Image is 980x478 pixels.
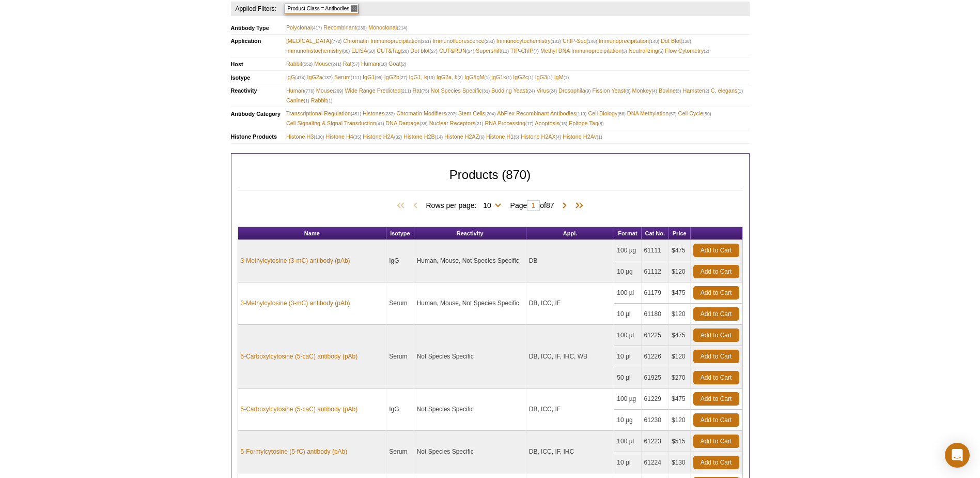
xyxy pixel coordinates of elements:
th: Isotype [231,71,286,84]
span: (57) [668,111,676,116]
span: (32) [394,135,402,140]
span: Rabbit [311,96,333,106]
span: Canine [286,96,309,106]
td: $270 [669,367,691,389]
span: Mouse [314,59,341,69]
span: AbFlex Recombinant Antibodies [497,109,586,118]
span: DNA Methylation [627,109,677,118]
span: (417) [312,25,322,31]
td: 61223 [642,431,669,452]
span: (5) [514,135,519,140]
span: IgG [286,72,306,82]
a: Add to Cart [693,328,739,342]
span: (27) [430,49,438,54]
span: Rat [343,59,360,69]
span: (474) [295,75,305,80]
span: Histone H2AZ [444,132,485,142]
td: Serum [386,325,414,389]
span: Hamster [683,86,709,96]
span: IgG1, k [409,72,434,82]
span: (41) [376,121,384,126]
span: (6) [479,135,485,140]
td: $515 [669,431,691,452]
span: (14) [435,135,443,140]
a: Add to Cart [693,435,739,448]
span: TIP-ChIP [510,46,539,56]
span: Human [286,86,315,96]
span: (207) [446,111,457,116]
span: Next Page [559,201,570,211]
span: (211) [400,88,411,94]
th: Application [231,35,286,57]
span: CUT&RUN [439,46,474,56]
a: Add to Cart [693,350,739,363]
span: (28) [401,49,409,54]
span: IgG2a, k [437,72,463,82]
span: Monkey [632,86,657,96]
td: 100 µl [614,431,641,452]
td: $475 [669,240,691,261]
span: (95) [375,75,382,80]
span: (31) [482,88,490,94]
a: Add to Cart [693,307,739,321]
span: (232) [384,111,395,116]
span: (2) [457,75,463,80]
a: 5-Formylcytosine (5-fC) antibody (pAb) [241,447,348,456]
td: Serum [386,282,414,325]
span: Immunoprecipitation [599,36,659,46]
span: Previous Page [410,201,421,211]
span: IgG3 [535,72,553,82]
td: Human, Mouse, Not Species Specific [414,240,526,282]
td: 61224 [642,452,669,473]
span: Histone H3 [286,132,324,142]
h2: Products (870) [238,170,743,190]
span: (5) [621,49,627,54]
span: Recombinant [323,23,367,33]
td: DB, ICC, IF [526,389,615,431]
span: (80) [342,49,350,54]
th: Isotype [386,227,414,240]
span: (137) [322,75,333,80]
span: (1) [528,75,534,80]
span: (183) [551,39,561,44]
h4: Applied Filters: [231,2,277,16]
span: (75) [421,88,429,94]
div: Open Intercom Messenger [945,443,970,468]
span: Chromatin Immunoprecipitation [343,36,431,46]
td: 61179 [642,282,669,304]
span: Fission Yeast [592,86,630,96]
span: Histones [363,109,395,118]
span: (57) [352,62,360,67]
span: Virus [536,86,557,96]
span: (24) [527,88,535,94]
span: Rows per page: [426,200,505,210]
span: (86) [618,111,626,116]
span: Immunohistochemistry [286,46,350,56]
td: IgG [386,389,414,431]
span: Bovine [659,86,681,96]
th: Antibody Type [231,21,286,34]
td: 10 µl [614,452,641,473]
a: Add to Cart [693,456,739,469]
span: Product Class = Antibodies [285,4,359,14]
span: Drosophila [558,86,590,96]
td: 100 µg [614,389,641,410]
span: IgG2c [513,72,533,82]
span: (253) [485,39,495,44]
td: 10 µl [614,346,641,367]
span: Immunofluorescence [432,36,494,46]
td: $120 [669,304,691,325]
span: (776) [304,88,315,94]
span: CUT&Tag [377,46,409,56]
span: (21) [475,121,483,126]
span: Goat [388,59,406,69]
span: Immunocytochemistry [496,36,561,46]
span: (24) [549,88,557,94]
td: DB, ICC, IF, IHC, WB [526,325,615,389]
span: (8) [598,121,604,126]
span: (1) [506,75,512,80]
th: Appl. [526,227,615,240]
td: DB, ICC, IF, IHC [526,431,615,473]
span: Cell Signaling & Signal Transduction [286,118,384,128]
span: (14) [466,49,474,54]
